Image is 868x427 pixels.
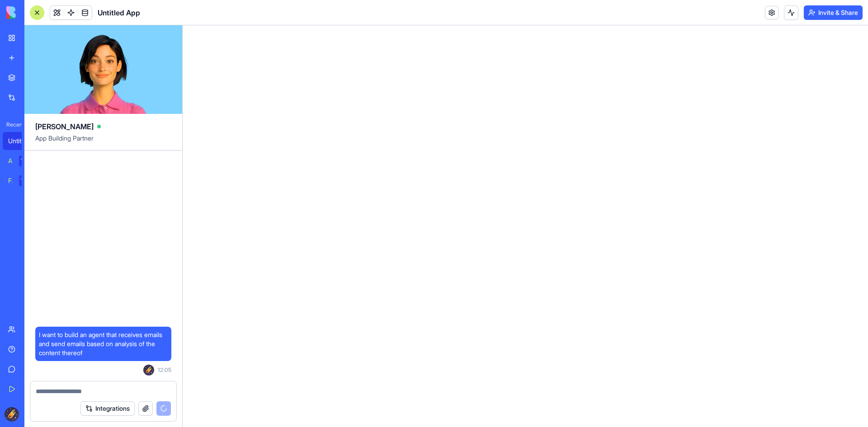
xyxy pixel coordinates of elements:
div: TRY [19,155,33,166]
img: ACg8ocIZQt0WHcenxjnSu3jlBvVEI6xNOB5s15vmrHGYFiE7TW2CdAJu9w=s96-c [5,407,19,422]
div: TRY [19,175,33,186]
button: Invite & Share [804,5,863,20]
span: [PERSON_NAME] [35,121,94,132]
a: Untitled App [3,132,39,150]
span: Recent [3,121,22,128]
img: logo [6,6,62,19]
span: 12:05 [158,366,171,374]
a: AI Logo GeneratorTRY [3,152,39,170]
a: Feedback FormTRY [3,172,39,190]
button: Integrations [80,401,135,416]
div: Untitled App [8,136,33,145]
div: AI Logo Generator [8,156,13,165]
img: ACg8ocIZQt0WHcenxjnSu3jlBvVEI6xNOB5s15vmrHGYFiE7TW2CdAJu9w=s96-c [143,365,154,375]
span: Untitled App [98,7,140,18]
span: App Building Partner [35,134,171,150]
span: I want to build an agent that receives emails and send emails based on analysis of the content th... [39,330,168,357]
div: Feedback Form [8,176,13,185]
